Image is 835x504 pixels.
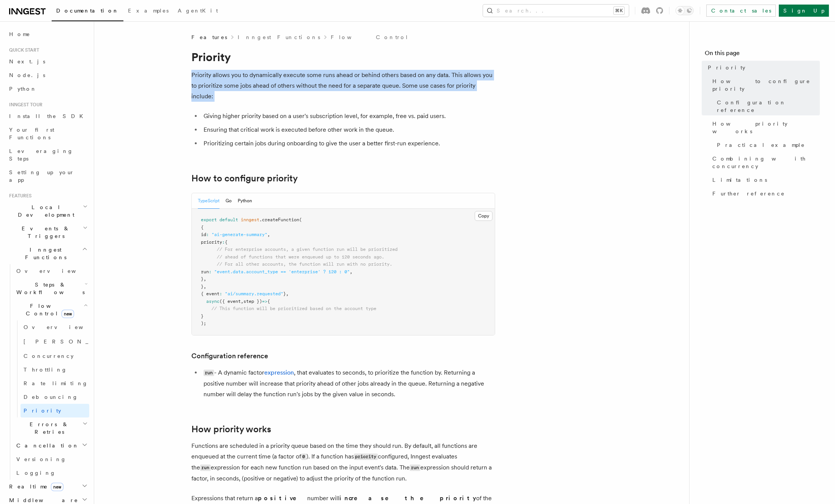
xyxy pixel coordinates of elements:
span: Leveraging Steps [9,148,73,162]
span: ({ event [219,299,241,304]
a: Concurrency [21,349,89,363]
span: Overview [16,268,95,274]
span: , [286,291,289,296]
li: Prioritizing certain jobs during onboarding to give the user a better first-run experience. [201,138,495,149]
span: , [267,232,270,237]
strong: positive [258,495,307,502]
button: Local Development [6,200,89,222]
span: } [283,291,286,296]
span: id [201,232,206,237]
span: Flow Control [13,302,84,317]
code: run [200,465,211,471]
span: Concurrency [24,353,74,359]
span: } [201,284,204,289]
a: Node.js [6,68,89,82]
a: Leveraging Steps [6,144,89,165]
a: Contact sales [706,5,776,17]
span: Limitations [712,176,767,184]
a: Examples [123,2,173,20]
a: Configuration reference [714,96,820,117]
span: Steps & Workflows [13,281,85,296]
span: new [51,483,63,491]
span: : [219,291,222,296]
span: Further reference [712,190,785,197]
a: Throttling [21,363,89,376]
span: Cancellation [13,442,79,449]
span: Logging [16,470,56,476]
a: Rate limiting [21,376,89,390]
button: Realtimenew [6,480,89,493]
span: Practical example [717,141,805,149]
span: : [222,239,225,245]
a: Your first Functions [6,123,89,144]
a: How priority works [191,424,271,435]
a: Logging [13,466,89,480]
a: Flow Control [331,33,409,41]
a: Documentation [52,2,123,21]
span: run [201,269,209,274]
span: , [350,269,352,274]
span: Versioning [16,456,66,462]
button: Errors & Retries [13,417,89,439]
span: { [225,239,227,245]
button: Inngest Functions [6,243,89,264]
a: AgentKit [173,2,223,20]
code: run [410,465,420,471]
span: , [204,284,206,289]
button: Python [238,193,252,209]
span: How priority works [712,120,820,135]
span: Features [191,33,227,41]
span: export [201,217,217,222]
span: Priority [24,408,61,414]
button: Flow Controlnew [13,299,89,320]
div: Flow Controlnew [13,320,89,417]
a: expression [264,369,294,376]
span: { event [201,291,219,296]
li: Giving higher priority based on a user's subscription level, for example, free vs. paid users. [201,111,495,121]
span: Setting up your app [9,169,74,183]
span: step }) [243,299,262,304]
span: Install the SDK [9,113,88,119]
span: .createFunction [259,217,299,222]
a: Further reference [709,187,820,200]
span: , [204,276,206,282]
code: 0 [301,454,306,460]
strong: increase the priority [339,495,476,502]
span: Configuration reference [717,99,820,114]
span: ( [299,217,302,222]
a: Home [6,27,89,41]
span: How to configure priority [712,77,820,93]
h4: On this page [705,49,820,61]
span: Python [9,86,37,92]
a: Configuration reference [191,351,268,361]
a: Priority [705,61,820,74]
a: Inngest Functions [238,33,320,41]
kbd: ⌘K [614,7,624,14]
span: Node.js [9,72,45,78]
span: Middleware [6,496,78,504]
span: Documentation [56,8,119,14]
a: Next.js [6,55,89,68]
span: : [206,232,209,237]
a: Versioning [13,452,89,466]
a: Priority [21,404,89,417]
span: ); [201,321,206,326]
a: Install the SDK [6,109,89,123]
span: Local Development [6,203,83,219]
span: , [241,299,243,304]
span: Features [6,193,32,199]
span: Throttling [24,367,67,373]
li: Ensuring that critical work is executed before other work in the queue. [201,124,495,135]
span: Your first Functions [9,127,54,140]
span: Rate limiting [24,380,88,386]
span: async [206,299,219,304]
span: inngest [241,217,259,222]
span: Overview [24,324,102,330]
span: // This function will be prioritized based on the account type [212,306,376,311]
span: // For all other accounts, the function will run with no priority. [217,261,392,267]
li: - A dynamic factor , that evaluates to seconds, to prioritize the function by. Returning a positi... [201,367,495,400]
span: Inngest Functions [6,246,82,261]
code: run [204,370,214,376]
span: "event.data.account_type == 'enterprise' ? 120 : 0" [214,269,350,274]
button: Toggle dark mode [676,6,694,15]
